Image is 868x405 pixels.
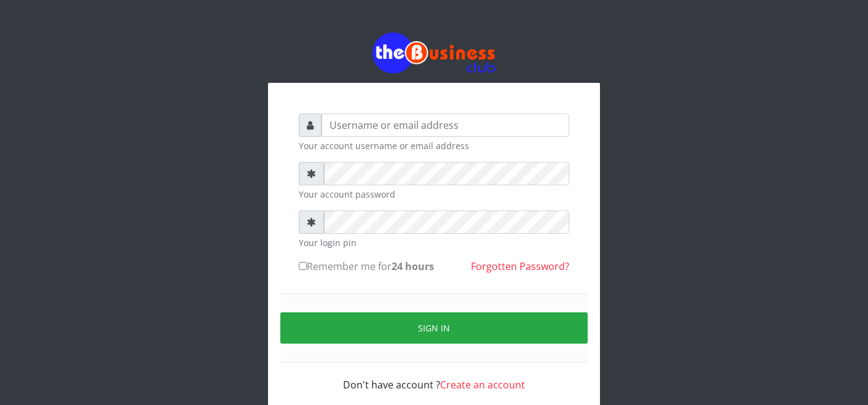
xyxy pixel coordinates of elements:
b: 24 hours [392,260,434,273]
small: Your login pin [299,236,569,249]
a: Create an account [440,378,525,391]
input: Username or email address [322,114,569,137]
small: Your account password [299,188,569,201]
input: Remember me for24 hours [299,262,307,270]
label: Remember me for [299,259,434,274]
a: Forgotten Password? [471,260,569,273]
button: Sign in [280,312,588,344]
small: Your account username or email address [299,139,569,152]
div: Don't have account ? [299,363,569,392]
